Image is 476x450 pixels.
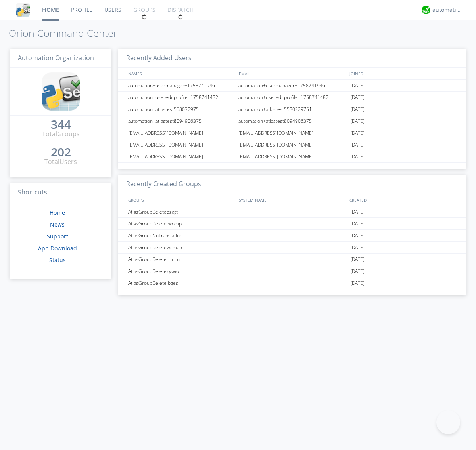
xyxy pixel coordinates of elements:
div: AtlasGroupDeletewcmah [126,242,236,253]
a: [EMAIL_ADDRESS][DOMAIN_NAME][EMAIL_ADDRESS][DOMAIN_NAME][DATE] [118,151,466,163]
a: AtlasGroupNoTranslation[DATE] [118,230,466,242]
a: AtlasGroupDeletewcmah[DATE] [118,242,466,254]
a: Status [49,256,66,264]
div: Total Groups [42,130,80,139]
div: automation+atlastest8094906375 [236,115,348,127]
img: d2d01cd9b4174d08988066c6d424eccd [422,6,430,14]
div: automation+usereditprofile+1758741482 [126,92,236,103]
a: Home [50,209,65,216]
span: [DATE] [350,265,365,277]
a: AtlasGroupDeletertmcn[DATE] [118,254,466,265]
div: [EMAIL_ADDRESS][DOMAIN_NAME] [236,139,348,151]
span: [DATE] [350,242,365,254]
div: SYSTEM_NAME [237,194,347,206]
a: 202 [51,148,71,157]
div: CREATED [347,194,459,206]
div: [EMAIL_ADDRESS][DOMAIN_NAME] [126,151,236,162]
span: [DATE] [350,139,365,151]
span: [DATE] [350,80,365,92]
span: [DATE] [350,218,365,230]
div: Total Users [44,157,77,166]
a: Support [47,233,68,240]
img: spin.svg [178,14,183,20]
div: [EMAIL_ADDRESS][DOMAIN_NAME] [126,127,236,139]
a: AtlasGroupDeletezywio[DATE] [118,265,466,277]
div: automation+atlastest5580329751 [126,103,236,115]
span: [DATE] [350,92,365,103]
span: [DATE] [350,230,365,242]
div: AtlasGroupDeletetwomp [126,218,236,229]
div: NAMES [126,68,235,79]
div: 202 [51,148,71,156]
img: cddb5a64eb264b2086981ab96f4c1ba7 [16,3,30,17]
span: [DATE] [350,127,365,139]
div: automation+atlastest8094906375 [126,115,236,127]
a: News [50,221,65,228]
a: AtlasGroupDeletejbges[DATE] [118,277,466,289]
a: App Download [38,244,77,252]
img: spin.svg [142,14,147,20]
div: AtlasGroupDeleteezqtt [126,206,236,217]
div: [EMAIL_ADDRESS][DOMAIN_NAME] [236,127,348,139]
h3: Shortcuts [10,183,111,202]
div: automation+usereditprofile+1758741482 [236,92,348,103]
div: automation+atlas [432,6,462,14]
h3: Recently Created Groups [118,175,466,194]
a: automation+atlastest8094906375automation+atlastest8094906375[DATE] [118,115,466,127]
div: 344 [51,120,71,128]
div: automation+usermanager+1758741946 [126,80,236,91]
h3: Recently Added Users [118,49,466,68]
div: [EMAIL_ADDRESS][DOMAIN_NAME] [126,139,236,151]
a: automation+atlastest5580329751automation+atlastest5580329751[DATE] [118,103,466,115]
span: [DATE] [350,254,365,265]
div: AtlasGroupDeletejbges [126,277,236,289]
a: [EMAIL_ADDRESS][DOMAIN_NAME][EMAIL_ADDRESS][DOMAIN_NAME][DATE] [118,127,466,139]
a: automation+usereditprofile+1758741482automation+usereditprofile+1758741482[DATE] [118,92,466,103]
a: AtlasGroupDeleteezqtt[DATE] [118,206,466,218]
span: [DATE] [350,115,365,127]
a: [EMAIL_ADDRESS][DOMAIN_NAME][EMAIL_ADDRESS][DOMAIN_NAME][DATE] [118,139,466,151]
span: [DATE] [350,103,365,115]
div: EMAIL [237,68,347,79]
img: cddb5a64eb264b2086981ab96f4c1ba7 [42,72,80,111]
div: [EMAIL_ADDRESS][DOMAIN_NAME] [236,151,348,162]
a: AtlasGroupDeletetwomp[DATE] [118,218,466,230]
a: automation+usermanager+1758741946automation+usermanager+1758741946[DATE] [118,80,466,92]
span: [DATE] [350,277,365,289]
div: AtlasGroupDeletertmcn [126,254,236,265]
div: automation+atlastest5580329751 [236,103,348,115]
span: [DATE] [350,206,365,218]
a: 344 [51,120,71,130]
iframe: Toggle Customer Support [436,410,460,434]
div: GROUPS [126,194,235,206]
span: Automation Organization [18,53,94,62]
div: automation+usermanager+1758741946 [236,80,348,91]
div: JOINED [347,68,459,79]
div: AtlasGroupDeletezywio [126,265,236,277]
div: AtlasGroupNoTranslation [126,230,236,241]
span: [DATE] [350,151,365,163]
